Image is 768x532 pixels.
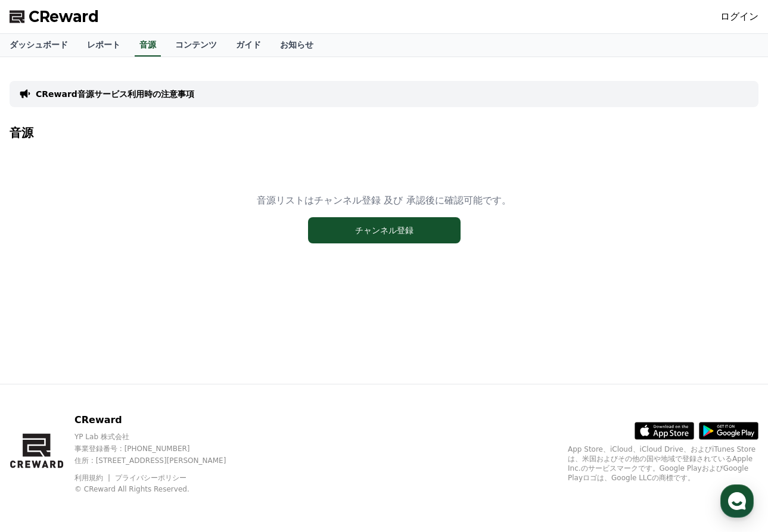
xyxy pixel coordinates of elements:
[154,377,229,407] a: Settings
[99,396,134,405] span: Messages
[36,88,194,100] a: CReward音源サービス利用時の注意事項
[74,444,247,453] p: 事業登録番号 : [PHONE_NUMBER]
[74,413,247,427] p: CReward
[74,474,112,482] a: 利用規約
[74,432,247,442] p: YP Lab 株式会社
[176,395,206,405] span: Settings
[74,484,247,494] p: © CReward All Rights Reserved.
[29,7,99,26] span: CReward
[308,217,461,243] button: チャンネル登録
[568,445,758,483] p: App Store、iCloud、iCloud Drive、およびiTunes Storeは、米国およびその他の国や地域で登録されているApple Inc.のサービスマークです。Google P...
[270,34,323,57] a: お知らせ
[74,456,247,465] p: 住所 : [STREET_ADDRESS][PERSON_NAME]
[226,34,270,57] a: ガイド
[79,377,154,407] a: Messages
[720,10,758,24] a: ログイン
[135,34,161,57] a: 音源
[166,34,226,57] a: コンテンツ
[4,377,79,407] a: Home
[10,126,758,139] h4: 音源
[77,34,130,57] a: レポート
[257,193,511,208] p: 音源リストはチャンネル登録 及び 承認後に確認可能です。
[30,395,51,405] span: Home
[10,7,99,26] a: CReward
[115,474,186,482] a: プライバシーポリシー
